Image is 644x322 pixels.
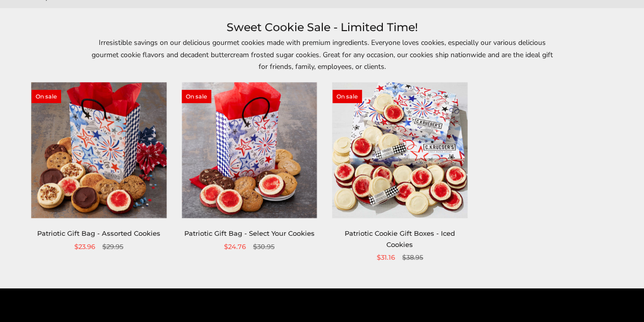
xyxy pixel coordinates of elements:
[332,83,467,218] img: Patriotic Cookie Gift Boxes - Iced Cookies
[74,241,95,252] span: $23.96
[182,83,317,218] img: Patriotic Gift Bag - Select Your Cookies
[402,252,423,263] span: $38.95
[88,37,556,72] p: Irresistible savings on our delicious gourmet cookies made with premium ingredients. Everyone lov...
[182,90,211,103] span: On sale
[41,18,603,37] h1: Sweet Cookie Sale - Limited Time!
[345,229,455,248] a: Patriotic Cookie Gift Boxes - Iced Cookies
[377,252,395,263] span: $31.16
[37,229,160,237] a: Patriotic Gift Bag - Assorted Cookies
[253,241,274,252] span: $30.95
[332,90,362,103] span: On sale
[102,241,123,252] span: $29.95
[184,229,315,237] a: Patriotic Gift Bag - Select Your Cookies
[32,90,61,103] span: On sale
[224,241,246,252] span: $24.76
[32,83,166,218] img: Patriotic Gift Bag - Assorted Cookies
[8,283,105,314] iframe: Sign Up via Text for Offers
